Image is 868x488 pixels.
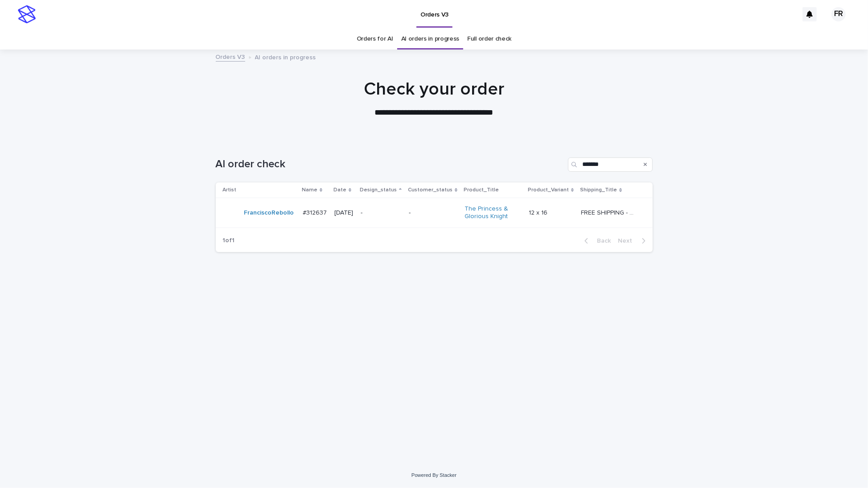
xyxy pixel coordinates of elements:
p: 1 of 1 [216,230,242,252]
p: AI orders in progress [255,52,316,62]
p: - [361,209,402,217]
button: Next [615,237,653,245]
span: Next [618,238,638,244]
p: Name [302,185,317,195]
a: The Princess & Glorious Knight [465,205,521,220]
a: AI orders in progress [401,29,460,50]
div: FR [831,7,846,21]
p: Design_status [360,185,397,195]
img: stacker-logo-s-only.png [18,5,36,23]
span: Back [592,238,611,244]
p: Artist [223,185,237,195]
p: - [409,209,457,217]
h1: AI order check [216,158,564,171]
p: 12 x 16 [529,207,549,217]
button: Back [577,237,615,245]
p: Product_Variant [528,185,569,195]
a: Orders V3 [216,51,245,62]
a: Orders for AI [357,29,393,50]
p: Product_Title [464,185,499,195]
tr: FranciscoRebollo #312637#312637 [DATE]--The Princess & Glorious Knight 12 x 1612 x 16 FREE SHIPPI... [216,198,653,228]
a: Powered By Stacker [411,472,457,478]
a: FranciscoRebollo [244,209,294,217]
p: Shipping_Title [580,185,617,195]
h1: Check your order [216,79,653,100]
p: #312637 [303,207,329,217]
p: FREE SHIPPING - preview in 1-2 business days, after your approval delivery will take 5-10 b.d. [581,207,638,217]
p: [DATE] [334,209,354,217]
a: Full order check [467,29,511,50]
input: Search [568,157,653,172]
p: Date [333,185,346,195]
p: Customer_status [408,185,453,195]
